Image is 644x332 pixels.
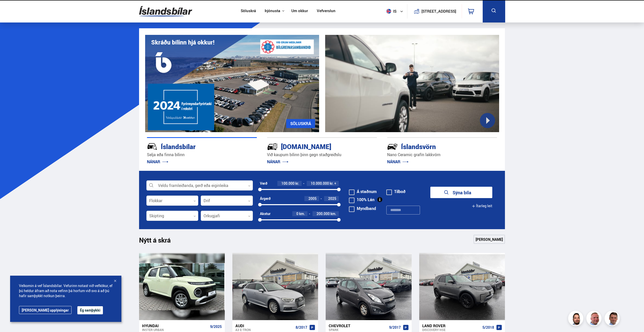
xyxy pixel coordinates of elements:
button: Þjónusta [265,9,280,13]
img: tr5P-W3DuiFaO7aO.svg [267,141,278,152]
h1: Nýtt á skrá [139,236,180,247]
img: nhp88E3Fdnt1Opn2.png [569,312,584,327]
img: svg+xml;base64,PHN2ZyB4bWxucz0iaHR0cDovL3d3dy53My5vcmcvMjAwMC9zdmciIHdpZHRoPSI1MTIiIGhlaWdodD0iNT... [386,9,391,14]
a: [PERSON_NAME] [474,235,505,244]
span: 9/2025 [210,325,222,329]
div: Árgerð [260,197,271,201]
span: kr. [330,181,334,185]
img: eKx6w-_Home_640_.png [145,35,319,132]
span: 10.000.000 [311,181,329,186]
button: Ég samþykki [77,306,103,314]
label: 100% Lán [349,198,374,202]
span: + [334,181,336,185]
img: JRvxyua_JYH6wB4c.svg [147,141,158,152]
div: Discovery HSE [422,328,480,331]
a: Söluskrá [241,9,256,14]
p: Nano Ceramic grafín lakkvörn [387,152,497,158]
div: Akstur [260,212,271,216]
div: Inster URBAN [142,328,208,331]
div: Spark [329,328,387,331]
div: Verð [260,181,267,185]
span: 8/2017 [296,325,307,329]
span: 2005 [308,196,317,201]
p: Við kaupum bílinn þinn gegn staðgreiðslu [267,152,377,158]
a: NÁNAR [267,159,288,164]
div: Íslandsbílar [147,142,239,151]
span: 5/2018 [482,325,494,329]
div: Íslandsvörn [387,142,479,151]
button: Sýna bíla [430,187,492,198]
p: Selja eða finna bílinn [147,152,257,158]
span: 100.000 [281,181,295,186]
button: is [384,4,407,19]
a: [STREET_ADDRESS] [410,4,459,18]
label: Myndband [349,206,376,210]
span: 9/2017 [389,325,401,329]
a: SÖLUSKRÁ [286,119,315,128]
label: Á staðnum [349,189,377,194]
img: G0Ugv5HjCgRt.svg [139,3,192,19]
div: Audi [235,323,294,328]
span: is [384,9,397,14]
span: 0 [296,211,298,216]
button: [STREET_ADDRESS] [424,9,454,13]
a: NÁNAR [147,159,168,164]
span: km. [299,212,305,216]
div: Hyundai [142,323,208,328]
span: km. [330,212,336,216]
div: Land Rover [422,323,480,328]
span: Velkomin á vef Íslandsbílar. Vefurinn notast við vefkökur, ef þú heldur áfram að nota vefinn þá h... [19,283,113,298]
a: Um okkur [291,9,308,14]
img: FbJEzSuNWCJXmdc-.webp [605,312,620,327]
div: [DOMAIN_NAME] [267,142,359,151]
div: Chevrolet [329,323,387,328]
a: Vefverslun [317,9,336,14]
h1: Skráðu bílinn hjá okkur! [151,39,214,46]
img: -Svtn6bYgwAsiwNX.svg [387,141,398,152]
div: A3 E-TRON [235,328,294,331]
a: NÁNAR [387,159,409,164]
span: 200.000 [317,211,330,216]
span: kr. [295,181,299,185]
label: Tilboð [386,189,406,194]
img: siFngHWaQ9KaOqBr.png [587,312,602,327]
a: [PERSON_NAME] upplýsingar [19,306,72,314]
button: Ítarleg leit [472,200,492,212]
span: 2025 [328,196,336,201]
